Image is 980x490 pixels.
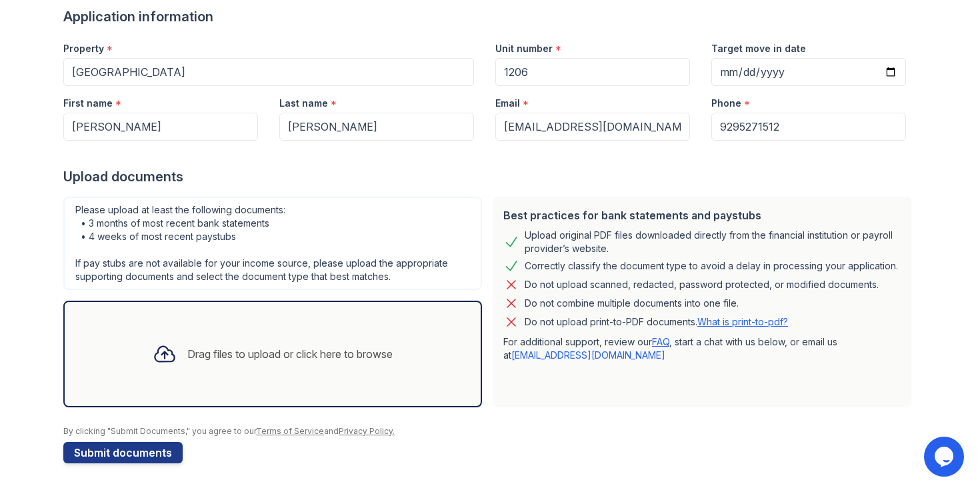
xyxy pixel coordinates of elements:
[495,42,553,55] label: Unit number
[187,346,393,362] div: Drag files to upload or click here to browse
[652,336,669,347] a: FAQ
[511,349,665,361] a: [EMAIL_ADDRESS][DOMAIN_NAME]
[63,42,104,55] label: Property
[711,97,741,110] label: Phone
[525,229,901,255] div: Upload original PDF files downloaded directly from the financial institution or payroll provider’...
[503,207,901,223] div: Best practices for bank statements and paystubs
[63,7,917,26] div: Application information
[63,167,917,186] div: Upload documents
[63,197,482,290] div: Please upload at least the following documents: • 3 months of most recent bank statements • 4 wee...
[697,316,788,327] a: What is print-to-pdf?
[63,426,917,437] div: By clicking "Submit Documents," you agree to our and
[279,97,328,110] label: Last name
[525,277,879,293] div: Do not upload scanned, redacted, password protected, or modified documents.
[495,97,520,110] label: Email
[503,335,901,362] p: For additional support, review our , start a chat with us below, or email us at
[525,295,739,311] div: Do not combine multiple documents into one file.
[924,437,967,477] iframe: chat widget
[63,97,113,110] label: First name
[339,426,395,436] a: Privacy Policy.
[256,426,324,436] a: Terms of Service
[525,315,788,329] p: Do not upload print-to-PDF documents.
[711,42,806,55] label: Target move in date
[525,258,898,274] div: Correctly classify the document type to avoid a delay in processing your application.
[63,442,183,463] button: Submit documents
